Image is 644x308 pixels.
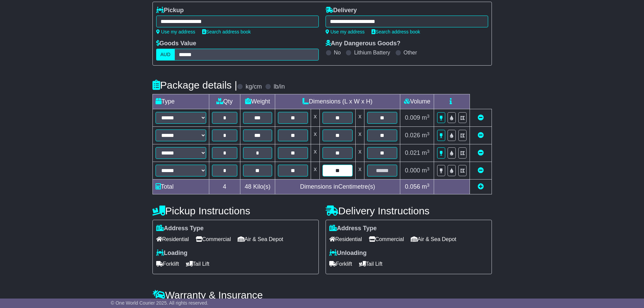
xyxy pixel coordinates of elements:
td: Kilo(s) [240,180,275,194]
td: Type [152,94,209,109]
td: x [311,144,319,162]
a: Remove this item [478,114,484,121]
label: Pickup [156,7,184,14]
label: Any Dangerous Goods? [326,40,401,47]
span: m [422,114,430,121]
span: Commercial [196,234,231,244]
h4: Delivery Instructions [326,205,492,216]
td: Dimensions (L x W x H) [275,94,400,109]
a: Remove this item [478,149,484,156]
a: Search address book [202,29,251,34]
span: m [422,167,430,174]
span: m [422,149,430,156]
label: AUD [156,49,175,61]
a: Use my address [156,29,195,34]
td: x [311,109,319,127]
h4: Pickup Instructions [152,205,319,216]
span: Residential [156,234,189,244]
sup: 3 [427,183,430,188]
label: Other [404,49,417,56]
sup: 3 [427,114,430,119]
td: 4 [209,180,240,194]
td: Total [152,180,209,194]
h4: Package details | [152,79,237,91]
h4: Warranty & Insurance [152,289,492,301]
sup: 3 [427,131,430,136]
label: lb/in [273,83,285,91]
label: Delivery [326,7,357,14]
span: 0.026 [405,132,420,139]
span: Residential [329,234,362,244]
span: Commercial [369,234,404,244]
span: m [422,132,430,139]
a: Remove this item [478,132,484,139]
label: kg/cm [245,83,262,91]
td: x [356,144,364,162]
td: x [311,127,319,144]
span: 0.021 [405,149,420,156]
span: Forklift [156,259,179,269]
span: 48 [245,183,252,190]
span: © One World Courier 2025. All rights reserved. [111,300,209,306]
label: Address Type [156,225,204,232]
label: Address Type [329,225,377,232]
td: x [356,109,364,127]
span: m [422,183,430,190]
td: Dimensions in Centimetre(s) [275,180,400,194]
td: Weight [240,94,275,109]
td: Volume [400,94,434,109]
label: Loading [156,250,188,257]
sup: 3 [427,166,430,171]
a: Use my address [326,29,365,34]
td: x [356,162,364,180]
a: Remove this item [478,167,484,174]
span: 0.000 [405,167,420,174]
sup: 3 [427,149,430,154]
span: Air & Sea Depot [238,234,283,244]
td: Qty [209,94,240,109]
td: x [356,127,364,144]
span: Tail Lift [186,259,210,269]
td: x [311,162,319,180]
span: Tail Lift [359,259,383,269]
label: Lithium Battery [354,49,390,56]
a: Add new item [478,183,484,190]
span: 0.009 [405,114,420,121]
span: 0.056 [405,183,420,190]
span: Forklift [329,259,352,269]
span: Air & Sea Depot [411,234,456,244]
label: Unloading [329,250,367,257]
a: Search address book [372,29,420,34]
label: Goods Value [156,40,196,47]
label: No [334,49,341,56]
